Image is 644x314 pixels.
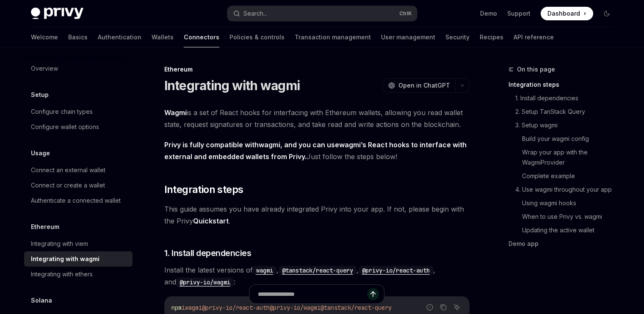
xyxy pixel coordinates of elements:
[515,91,620,105] a: 1. Install dependencies
[164,65,470,74] div: Ethereum
[184,27,219,47] a: Connectors
[164,183,243,196] span: Integration steps
[295,27,371,47] a: Transaction management
[31,239,88,249] div: Integrating with viem
[164,139,470,163] span: Just follow the steps below!
[31,8,83,19] img: dark logo
[98,27,141,47] a: Authentication
[522,132,620,146] a: Build your wagmi config
[480,9,497,18] a: Demo
[227,6,417,21] button: Search...CtrlK
[193,217,229,226] a: Quickstart
[31,196,121,206] div: Authenticate a connected wallet
[515,183,620,196] a: 4. Use wagmi throughout your app
[253,266,276,274] a: wagmi
[522,196,620,210] a: Using wagmi hooks
[522,210,620,223] a: When to use Privy vs. wagmi
[279,266,357,274] a: @tanstack/react-query
[514,27,554,47] a: API reference
[164,140,467,161] strong: Privy is fully compatible with , and you can use ’s React hooks to interface with external and em...
[522,223,620,237] a: Updating the active wallet
[24,251,133,267] a: Integrating with wagmi
[31,222,59,232] h5: Ethereum
[31,63,58,74] div: Overview
[152,27,174,47] a: Wallets
[164,108,187,117] a: Wagmi
[509,237,620,251] a: Demo app
[24,178,133,193] a: Connect or create a wallet
[31,254,100,264] div: Integrating with wagmi
[24,61,133,76] a: Overview
[480,27,503,47] a: Recipes
[600,7,614,20] button: Toggle dark mode
[515,118,620,132] a: 3. Setup wagmi
[259,140,280,149] a: wagmi
[164,78,300,93] h1: Integrating with wagmi
[547,9,580,18] span: Dashboard
[31,107,93,117] div: Configure chain types
[24,163,133,178] a: Connect an external wallet
[517,64,555,74] span: On this page
[515,105,620,118] a: 2. Setup TanStack Query
[229,27,285,47] a: Policies & controls
[31,27,58,47] a: Welcome
[176,278,234,286] a: @privy-io/wagmi
[399,10,412,17] span: Ctrl K
[31,148,50,158] h5: Usage
[359,266,433,275] code: @privy-io/react-auth
[522,169,620,183] a: Complete example
[164,247,252,259] span: 1. Install dependencies
[31,269,93,279] div: Integrating with ethers
[509,78,620,91] a: Integration steps
[522,146,620,169] a: Wrap your app with the WagmiProvider
[507,9,531,18] a: Support
[383,78,455,93] button: Open in ChatGPT
[164,107,470,130] span: is a set of React hooks for interfacing with Ethereum wallets, allowing you read wallet state, re...
[164,264,470,288] span: Install the latest versions of , , , and :
[164,203,470,227] span: This guide assumes you have already integrated Privy into your app. If not, please begin with the...
[359,266,433,274] a: @privy-io/react-auth
[445,27,470,47] a: Security
[541,7,593,20] a: Dashboard
[243,8,267,19] div: Search...
[398,81,450,90] span: Open in ChatGPT
[31,295,52,306] h5: Solana
[176,278,234,287] code: @privy-io/wagmi
[367,288,379,300] button: Send message
[24,119,133,135] a: Configure wallet options
[24,193,133,208] a: Authenticate a connected wallet
[31,90,49,100] h5: Setup
[24,236,133,251] a: Integrating with viem
[279,266,357,275] code: @tanstack/react-query
[24,267,133,282] a: Integrating with ethers
[253,266,276,275] code: wagmi
[339,140,361,149] a: wagmi
[381,27,435,47] a: User management
[68,27,88,47] a: Basics
[24,104,133,119] a: Configure chain types
[31,165,105,175] div: Connect an external wallet
[31,180,105,190] div: Connect or create a wallet
[31,122,99,132] div: Configure wallet options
